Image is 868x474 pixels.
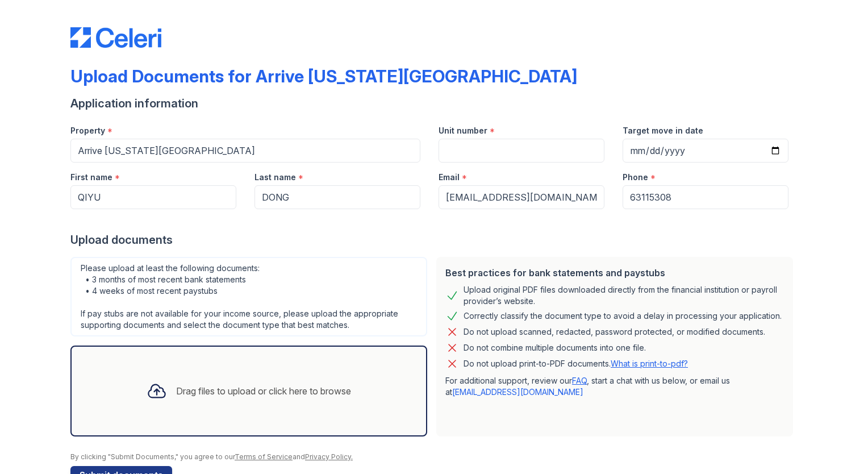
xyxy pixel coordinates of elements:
div: Upload documents [70,232,798,248]
img: CE_Logo_Blue-a8612792a0a2168367f1c8372b55b34899dd931a85d93a1a3d3e32e68fde9ad4.png [70,27,161,48]
label: Phone [623,172,648,183]
div: Please upload at least the following documents: • 3 months of most recent bank statements • 4 wee... [70,257,427,336]
a: FAQ [572,376,587,385]
label: Email [439,172,460,183]
div: Do not combine multiple documents into one file. [464,341,646,355]
div: Best practices for bank statements and paystubs [445,266,784,280]
p: For additional support, review our , start a chat with us below, or email us at [445,375,784,398]
label: Property [70,125,105,136]
label: First name [70,172,112,183]
div: Correctly classify the document type to avoid a delay in processing your application. [464,309,782,323]
div: Upload Documents for Arrive [US_STATE][GEOGRAPHIC_DATA] [70,66,577,86]
a: [EMAIL_ADDRESS][DOMAIN_NAME] [452,387,583,397]
label: Unit number [439,125,487,136]
a: Privacy Policy. [305,452,353,461]
div: By clicking "Submit Documents," you agree to our and [70,452,798,461]
div: Drag files to upload or click here to browse [176,384,351,398]
div: Do not upload scanned, redacted, password protected, or modified documents. [464,325,765,339]
div: Application information [70,95,798,111]
label: Target move in date [623,125,703,136]
p: Do not upload print-to-PDF documents. [464,358,688,369]
label: Last name [254,172,296,183]
a: Terms of Service [235,452,293,461]
div: Upload original PDF files downloaded directly from the financial institution or payroll provider’... [464,284,784,307]
a: What is print-to-pdf? [611,359,688,368]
